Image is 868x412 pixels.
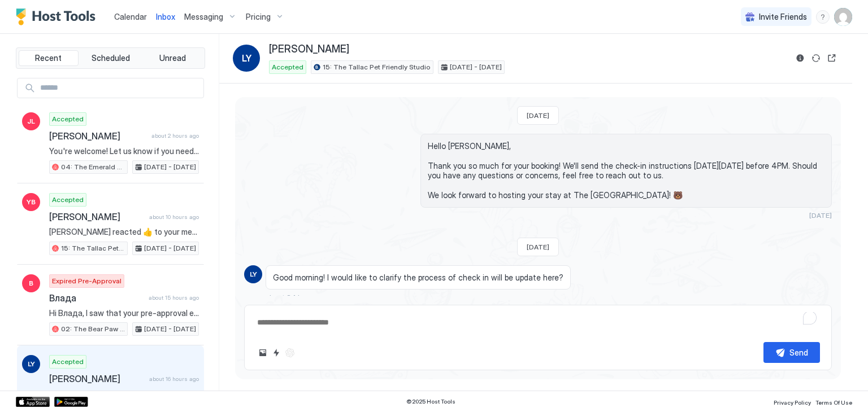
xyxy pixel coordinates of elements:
span: 15: The Tallac Pet Friendly Studio [323,62,431,72]
span: Expired Pre-Approval [52,276,121,286]
span: © 2025 Host Tools [406,398,455,405]
span: Recent [35,53,62,63]
span: [DATE] - [DATE] [450,62,502,72]
span: about 16 hours ago [149,375,199,383]
button: Open reservation [825,51,839,65]
div: tab-group [16,47,205,69]
span: Good morning! I would like to clarify the process of check in will be update here? [273,273,563,283]
button: Quick reply [270,346,283,360]
span: 04: The Emerald Bay Pet Friendly Studio [61,162,125,172]
span: JL [27,116,35,126]
span: [DATE] [809,211,832,220]
span: about 2 hours ago [151,132,199,139]
a: Host Tools Logo [16,8,101,25]
div: User profile [834,8,852,26]
a: Privacy Policy [774,396,811,407]
span: Accepted [272,62,303,72]
span: LY [28,359,35,369]
button: Sync reservation [809,51,823,65]
span: В [29,278,33,288]
span: You could me send me via my phone num asap. As I am already here. [49,389,199,399]
div: menu [816,10,830,24]
button: Recent [19,50,79,66]
span: [DATE] - [DATE] [144,243,196,253]
textarea: To enrich screen reader interactions, please activate Accessibility in Grammarly extension settings [256,312,820,333]
input: Input Field [36,78,203,98]
span: Accepted [52,195,84,205]
span: about 24 hours ago [266,293,331,301]
span: Privacy Policy [774,399,811,406]
a: Google Play Store [54,397,88,407]
button: Reservation information [793,51,807,65]
button: Upload image [256,346,270,360]
span: Messaging [184,12,223,22]
button: Unread [142,50,202,66]
button: Send [763,342,820,363]
span: [DATE] [527,111,549,120]
span: [DATE] - [DATE] [144,162,196,172]
a: Terms Of Use [815,396,852,407]
span: You're welcome! Let us know if you need anything else 😊 [49,146,199,156]
span: Accepted [52,357,84,367]
span: [DATE] [527,243,549,251]
a: App Store [16,397,50,407]
span: about 10 hours ago [149,213,199,221]
span: LY [250,269,257,279]
span: [PERSON_NAME] reacted 👍 to your message "Let us know if you need anything else! See you soon." [49,227,199,237]
span: Calendar [114,12,147,21]
span: Scheduled [92,53,130,63]
span: [PERSON_NAME] [49,373,145,384]
span: LY [242,51,251,65]
span: Terms Of Use [815,399,852,406]
span: [DATE] - [DATE] [144,324,196,334]
span: about 15 hours ago [149,294,199,301]
span: [PERSON_NAME] [269,43,349,56]
span: Accepted [52,114,84,124]
span: YB [27,197,36,207]
span: Unread [159,53,186,63]
span: Inbox [156,12,175,21]
span: Pricing [246,12,271,22]
span: [PERSON_NAME] [49,211,145,222]
span: 15: The Tallac Pet Friendly Studio [61,243,125,253]
span: Hi Влада, I saw that your pre-approval expired and wanted to let you know that we would be happy ... [49,308,199,318]
button: Scheduled [81,50,141,66]
a: Calendar [114,11,147,23]
div: Send [789,347,808,358]
span: Влада [49,292,144,304]
a: Inbox [156,11,175,23]
span: [PERSON_NAME] [49,130,147,142]
span: 02: The Bear Paw Pet Friendly King Studio [61,324,125,334]
span: Hello [PERSON_NAME], Thank you so much for your booking! We'll send the check-in instructions [DA... [428,141,824,200]
span: Invite Friends [759,12,807,22]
